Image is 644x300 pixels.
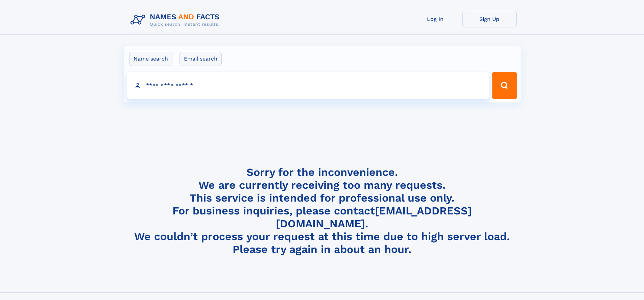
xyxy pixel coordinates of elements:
[128,166,517,256] h4: Sorry for the inconvenience. We are currently receiving too many requests. This service is intend...
[492,72,517,99] button: Search Button
[462,11,517,27] a: Sign Up
[128,11,225,29] img: Logo Names and Facts
[180,52,222,66] label: Email search
[408,11,462,27] a: Log In
[276,204,472,230] a: [EMAIL_ADDRESS][DOMAIN_NAME]
[127,72,489,99] input: search input
[129,52,172,66] label: Name search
